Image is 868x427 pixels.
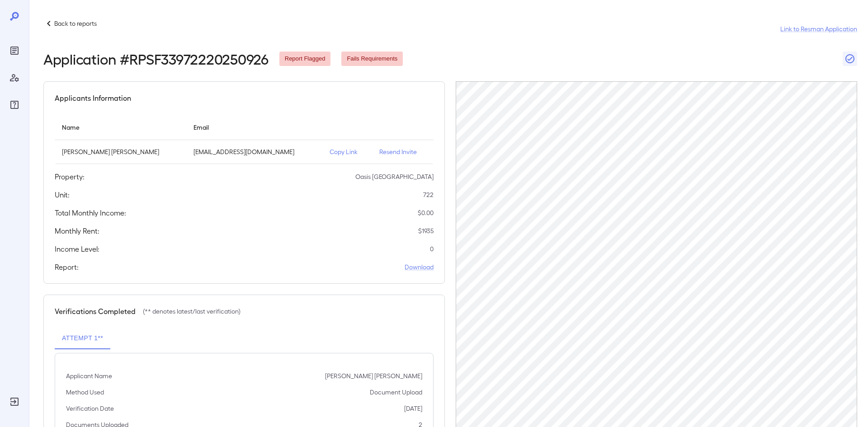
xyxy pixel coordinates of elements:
[370,388,422,397] p: Document Upload
[66,404,114,413] p: Verification Date
[55,328,110,349] button: Attempt 1**
[7,43,22,58] div: Reports
[418,226,434,235] p: $ 1935
[405,263,434,272] a: Download
[55,189,70,200] h5: Unit:
[55,114,434,164] table: simple table
[330,147,365,156] p: Copy Link
[55,262,79,272] h5: Report:
[843,52,857,66] button: Close Report
[43,51,269,67] h2: Application # RPSF33972220250926
[418,208,434,217] p: $ 0.00
[379,147,426,156] p: Resend Invite
[404,404,422,413] p: [DATE]
[193,147,315,156] p: [EMAIL_ADDRESS][DOMAIN_NAME]
[55,207,126,218] h5: Total Monthly Income:
[325,371,422,380] p: [PERSON_NAME] [PERSON_NAME]
[355,172,434,181] p: Oasis [GEOGRAPHIC_DATA]
[186,114,322,140] th: Email
[55,225,99,236] h5: Monthly Rent:
[55,93,131,103] h5: Applicants Information
[143,307,241,316] p: (** denotes latest/last verification)
[66,371,112,380] p: Applicant Name
[55,306,136,317] h5: Verifications Completed
[341,55,403,63] span: Fails Requirements
[55,244,99,254] h5: Income Level:
[279,55,331,63] span: Report Flagged
[66,388,104,397] p: Method Used
[7,98,22,112] div: FAQ
[780,24,857,33] a: Link to Resman Application
[7,394,22,409] div: Log Out
[62,147,179,156] p: [PERSON_NAME] [PERSON_NAME]
[423,190,434,199] p: 722
[55,171,85,182] h5: Property:
[7,70,22,85] div: Manage Users
[430,244,434,253] p: 0
[54,19,97,28] p: Back to reports
[55,114,186,140] th: Name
